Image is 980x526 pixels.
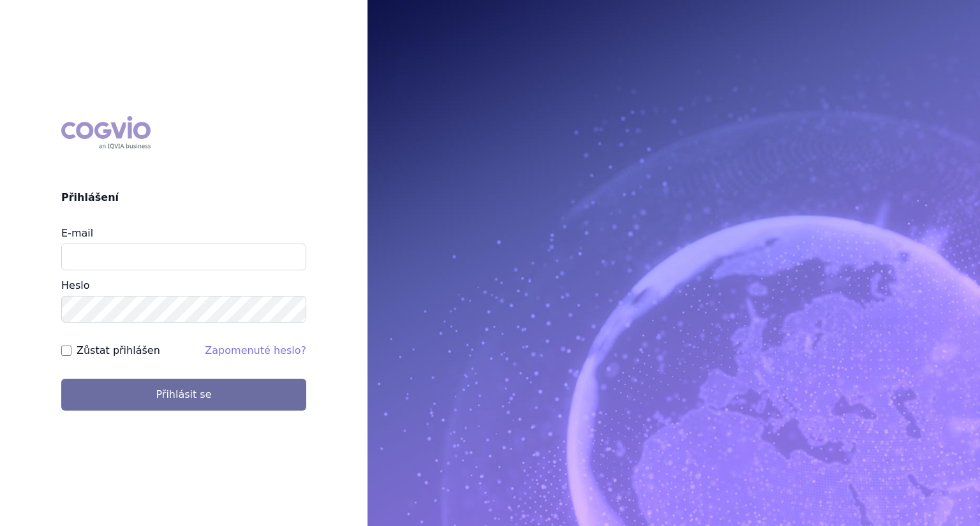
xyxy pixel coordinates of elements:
label: E-mail [61,227,93,239]
label: Zůstat přihlášen [77,343,160,358]
div: COGVIO [61,116,151,149]
label: Heslo [61,279,89,291]
h2: Přihlášení [61,190,306,205]
button: Přihlásit se [61,379,306,411]
a: Zapomenuté heslo? [205,344,306,356]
